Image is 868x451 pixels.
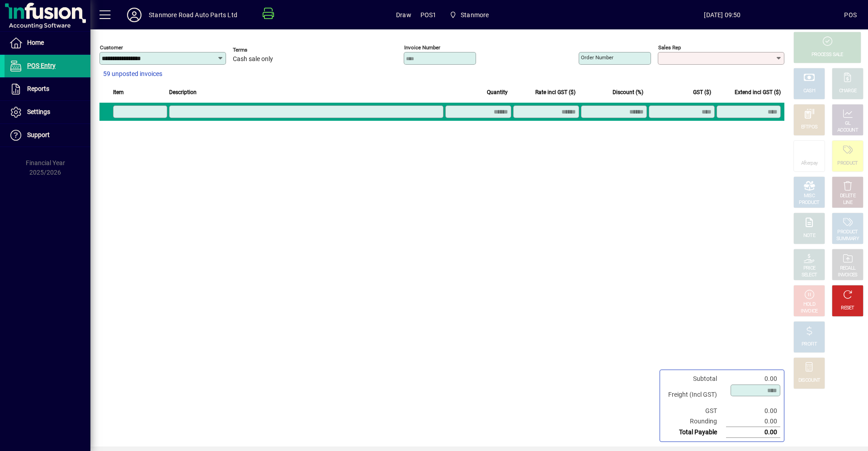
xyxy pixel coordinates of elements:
div: PROFIT [802,341,817,348]
div: CASH [803,88,815,95]
div: INVOICE [801,308,817,315]
td: 0.00 [726,406,780,416]
td: GST [664,406,726,416]
span: [DATE] 09:50 [600,8,844,22]
span: Extend incl GST ($) [735,87,781,97]
span: Settings [27,108,50,115]
div: PRICE [803,265,816,272]
td: Freight (Incl GST) [664,384,726,406]
span: GST ($) [693,87,711,97]
span: Description [169,87,197,97]
td: 0.00 [726,416,780,427]
div: PRODUCT [799,199,819,206]
span: Cash sale only [233,56,273,63]
a: Support [5,124,90,147]
span: 59 unposted invoices [103,69,162,79]
mat-label: Order number [581,54,613,61]
span: Quantity [487,87,508,97]
div: DISCOUNT [798,377,820,384]
div: CHARGE [839,88,857,95]
span: Stanmore [461,8,489,22]
a: Settings [5,101,90,123]
td: Rounding [664,416,726,427]
div: SELECT [802,272,817,279]
span: Rate incl GST ($) [535,87,576,97]
span: Home [27,39,44,46]
span: Stanmore [446,7,493,23]
div: SUMMARY [836,236,859,242]
mat-label: Invoice number [404,44,440,51]
div: HOLD [803,301,815,308]
div: RECALL [840,265,856,272]
div: Afterpay [801,160,817,167]
span: Support [27,131,50,138]
div: PRODUCT [837,160,858,167]
button: Profile [120,7,149,23]
mat-label: Sales rep [658,44,681,51]
div: PRODUCT [837,229,858,236]
div: PROCESS SALE [811,52,843,58]
mat-label: Customer [100,44,123,51]
a: Reports [5,78,90,100]
td: Subtotal [664,374,726,384]
span: POS Entry [27,62,56,69]
td: Total Payable [664,427,726,438]
span: Item [113,87,124,97]
span: Draw [396,8,411,22]
div: EFTPOS [801,124,818,131]
button: 59 unposted invoices [99,66,166,82]
div: NOTE [803,233,815,239]
div: LINE [843,199,852,206]
span: POS1 [420,8,437,22]
td: 0.00 [726,427,780,438]
div: MISC [804,193,815,199]
td: 0.00 [726,374,780,384]
span: Terms [233,47,287,53]
div: DELETE [840,193,855,199]
div: INVOICES [838,272,857,279]
div: POS [844,8,857,22]
div: GL [845,120,851,127]
span: Reports [27,85,49,92]
div: RESET [841,305,854,312]
div: ACCOUNT [837,127,858,134]
div: Stanmore Road Auto Parts Ltd [149,8,237,22]
span: Discount (%) [613,87,643,97]
a: Home [5,32,90,54]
